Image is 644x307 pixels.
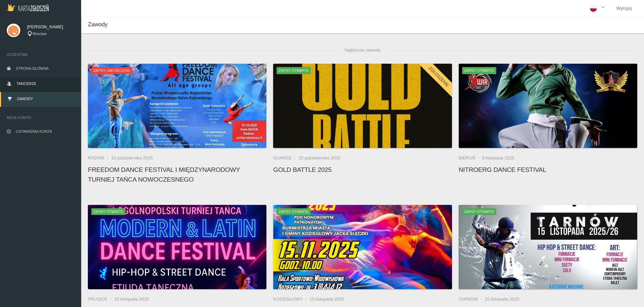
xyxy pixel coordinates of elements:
span: Zapisy otwarte [277,67,311,74]
span: Ustawienia konta [16,129,52,133]
img: Ogólnopolski Turniej Tańca MODERN & LATIN DANCE FESTIVAL [88,205,266,289]
li: Gliwice [273,155,299,161]
img: II Dance Challenge Cup KOZIEGŁOWY [273,205,452,289]
span: Zapisy otwarte [462,208,496,215]
span: Tancerze [17,82,36,86]
span: Uczestnik [7,51,74,58]
a: Gold Battle 2025Zapisy otwarteZgłoszenie [273,64,452,148]
span: Zapisy otwarte [462,67,496,74]
img: svg [7,24,20,37]
a: II Dance Challenge Cup KOZIEGŁOWYZapisy otwarte [273,205,452,289]
li: Koziegłowy [273,296,309,303]
li: 10 października 2025 [111,155,153,161]
li: 15 listopada 2025 [310,296,344,303]
a: NitroErg Dance FestivalZapisy otwarte [459,64,637,148]
h4: NitroErg Dance Festival [459,165,637,175]
span: Zawody [88,21,108,28]
li: Tarnów [459,296,485,303]
img: Gold Battle 2025 [273,64,452,148]
img: Liga Mistrzów Polski Południowej [459,205,637,289]
a: Ogólnopolski Turniej Tańca MODERN & LATIN DANCE FESTIVALZapisy otwarte [88,205,266,289]
img: FREEDOM DANCE FESTIVAL I Międzynarodowy Turniej Tańca Nowoczesnego [88,64,266,148]
span: Strona główna [16,66,49,70]
div: Zgłoszenie [417,56,460,98]
li: 25 października 2025 [299,155,340,161]
div: Wroclaw [27,31,74,37]
span: Zapisy zakończone [91,67,132,74]
span: Zapisy otwarte [277,208,311,215]
h4: FREEDOM DANCE FESTIVAL I Międzynarodowy Turniej Tańca Nowoczesnego [88,165,266,184]
li: Bieruń [459,155,482,161]
li: 15 listopada 2025 [114,296,149,303]
li: 15 listopada 2025 [484,296,519,303]
img: NitroErg Dance Festival [459,64,637,148]
span: Zapisy otwarte [91,208,125,215]
li: Radom [88,155,111,161]
li: Prusice [88,296,114,303]
img: Logo [7,4,49,11]
a: FREEDOM DANCE FESTIVAL I Międzynarodowy Turniej Tańca NowoczesnegoZapisy zakończone [88,64,266,148]
span: Najbliższe zawody [339,43,386,57]
span: [PERSON_NAME] [27,24,74,30]
a: Liga Mistrzów Polski PołudniowejZapisy otwarte [459,205,637,289]
span: Moje konto [7,114,74,121]
span: Zawody [17,97,33,101]
li: 9 listopada 2025 [482,155,514,161]
h4: Gold Battle 2025 [273,165,452,175]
